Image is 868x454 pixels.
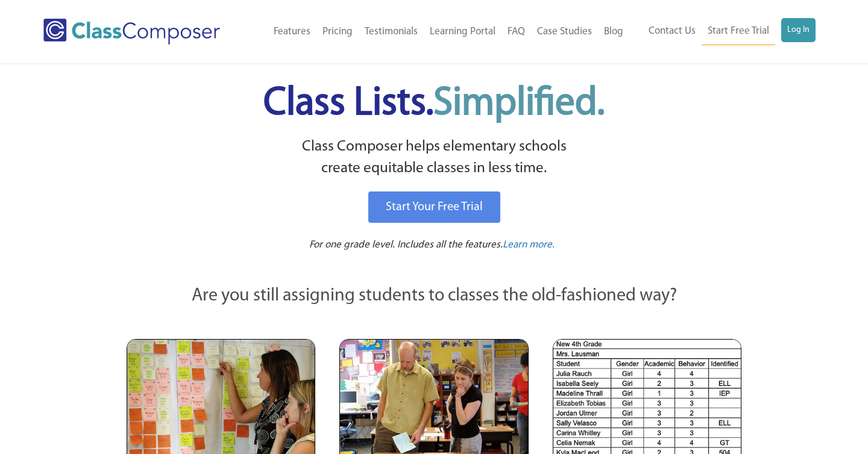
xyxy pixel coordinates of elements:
[368,191,500,223] a: Start Your Free Trial
[433,84,605,123] span: Simplified.
[386,201,483,213] span: Start Your Free Trial
[424,19,502,45] a: Learning Portal
[309,240,503,250] span: For one grade level. Includes all the features.
[629,18,816,45] nav: Header Menu
[43,19,220,45] img: Class Composer
[263,84,605,123] span: Class Lists.
[531,19,598,45] a: Case Studies
[503,238,555,253] a: Learn more.
[702,18,775,45] a: Start Free Trial
[316,19,359,45] a: Pricing
[502,19,531,45] a: FAQ
[503,240,555,250] span: Learn more.
[781,18,816,42] a: Log In
[598,19,629,45] a: Blog
[643,18,702,45] a: Contact Us
[359,19,424,45] a: Testimonials
[125,136,743,180] p: Class Composer helps elementary schools create equitable classes in less time.
[127,283,741,309] p: Are you still assigning students to classes the old-fashioned way?
[268,19,316,45] a: Features
[248,19,629,45] nav: Header Menu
